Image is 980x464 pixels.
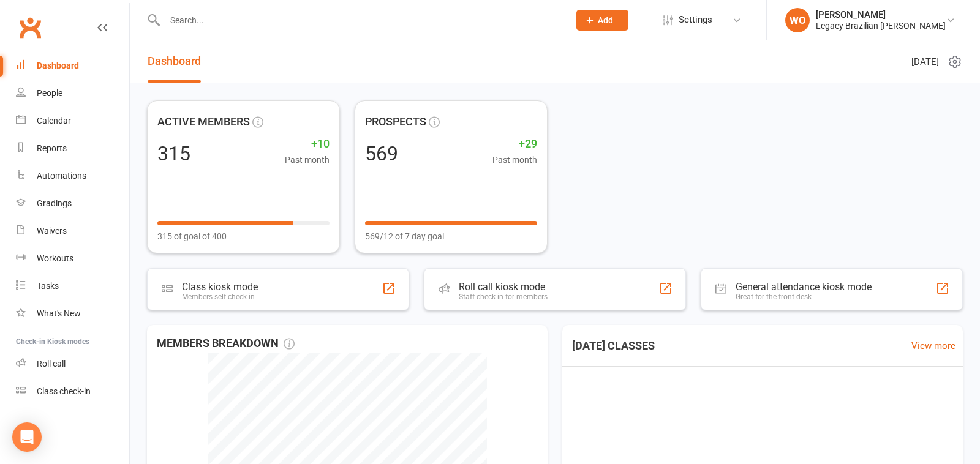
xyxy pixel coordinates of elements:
button: Add [576,10,628,31]
div: Workouts [37,253,73,263]
div: What's New [37,309,81,318]
div: [PERSON_NAME] [816,9,946,20]
div: Staff check-in for members [459,293,548,301]
a: People [16,80,129,107]
div: Members self check-in [182,293,258,301]
div: 569 [365,144,398,163]
div: Dashboard [37,61,79,70]
h3: [DATE] CLASSES [562,335,665,357]
div: Class kiosk mode [182,281,258,293]
span: ACTIVE MEMBERS [157,113,250,131]
a: View more [911,339,956,353]
span: +10 [285,135,330,153]
div: People [37,88,62,98]
div: Great for the front desk [736,293,872,301]
a: Dashboard [148,40,201,83]
div: Tasks [37,281,59,291]
span: +29 [492,135,537,153]
a: Automations [16,162,129,190]
div: Legacy Brazilian [PERSON_NAME] [816,20,946,31]
div: Roll call kiosk mode [459,281,548,293]
a: Clubworx [15,12,45,43]
div: WO [785,8,810,32]
span: Past month [285,153,330,167]
a: Dashboard [16,52,129,80]
a: What's New [16,300,129,327]
div: Automations [37,171,86,181]
div: Roll call [37,359,66,369]
a: Roll call [16,350,129,378]
a: Tasks [16,272,129,300]
a: Workouts [16,245,129,272]
a: Class kiosk mode [16,378,129,405]
div: Open Intercom Messenger [12,422,42,452]
a: Calendar [16,107,129,135]
div: Gradings [37,198,72,208]
div: 315 [157,144,190,163]
span: Add [598,15,613,25]
a: Gradings [16,190,129,217]
div: Class check-in [37,386,91,396]
span: 315 of goal of 400 [157,230,227,243]
span: Past month [492,153,537,167]
div: Reports [37,143,67,153]
span: MEMBERS BREAKDOWN [157,335,295,353]
span: Settings [679,6,712,34]
a: Waivers [16,217,129,245]
div: General attendance kiosk mode [736,281,872,293]
div: Calendar [37,116,71,125]
span: 569/12 of 7 day goal [365,230,444,243]
a: Reports [16,135,129,162]
span: PROSPECTS [365,113,426,131]
div: Waivers [37,226,67,236]
input: Search... [161,12,560,29]
span: [DATE] [911,54,939,69]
